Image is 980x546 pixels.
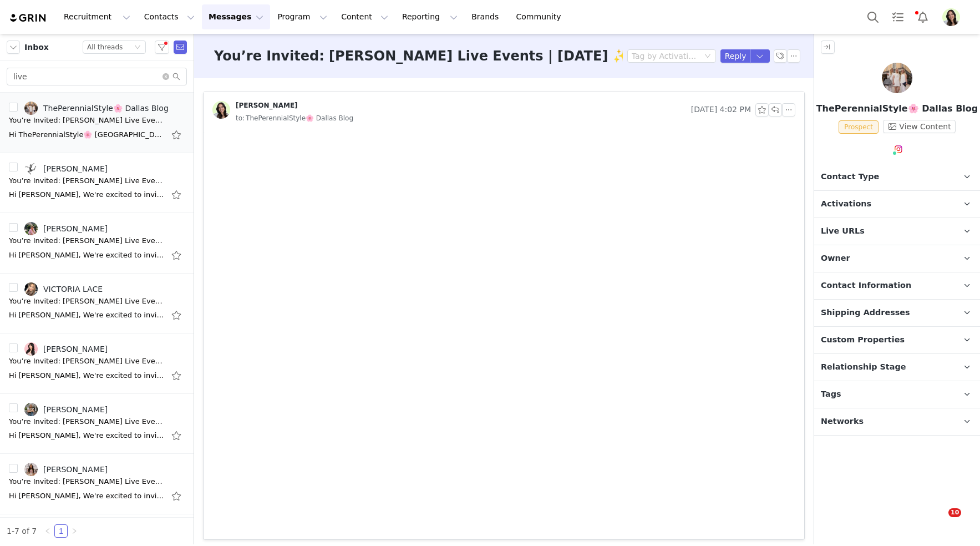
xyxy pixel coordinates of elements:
[9,296,164,307] div: You’re Invited: Patricia Nash Live Events | October 17th ✨
[814,102,980,115] p: ThePerennialStyle🌸 Dallas Blog
[9,356,164,367] div: You’re Invited: Patricia Nash Live Events | October 17th ✨
[839,120,879,134] span: Prospect
[510,4,573,29] a: Community
[212,101,298,119] a: [PERSON_NAME]
[24,162,38,175] img: 6c456a37-b41b-453a-b0f6-3279a4368193.jpg
[24,102,169,115] a: ThePerennialStyle🌸 Dallas Blog
[68,524,81,538] li: Next Page
[9,250,164,261] div: Hi Kaitlyn, We're excited to invite you to partner with Patricia Nash Designs for a special activ...
[9,310,164,321] div: Hi VICTORIA, We're excited to invite you to partner with Patricia Nash Designs for a special acti...
[57,4,137,29] button: Recruitment
[55,525,67,537] a: 1
[24,222,108,235] a: [PERSON_NAME]
[821,416,864,428] span: Networks
[43,224,108,233] div: [PERSON_NAME]
[9,476,164,487] div: You’re Invited: Patricia Nash Live Events | October 17th ✨
[24,463,108,476] a: [PERSON_NAME]
[894,145,903,154] img: instagram.svg
[936,8,971,26] button: Profile
[720,49,751,63] button: Reply
[821,334,905,346] span: Custom Properties
[24,463,38,476] img: dfe7f524-3b41-4e55-9aa3-a0fa7a2573c8--s.jpg
[24,403,38,416] img: d0def075-3769-4b5d-87bb-47d0b83c5eeb.jpg
[7,68,187,85] input: Search mail
[821,388,841,401] span: Tags
[54,524,68,538] li: 1
[43,405,108,414] div: [PERSON_NAME]
[43,345,108,353] div: [PERSON_NAME]
[43,465,108,474] div: [PERSON_NAME]
[43,104,169,113] div: ThePerennialStyle🌸 Dallas Blog
[948,508,961,517] span: 10
[9,491,164,502] div: Hi Sharon Lee, We're excited to invite you to partner with Patricia Nash Designs for a special ac...
[886,4,910,29] a: Tasks
[9,175,164,186] div: You’re Invited: Patricia Nash Live Events | October 17th ✨
[204,92,804,133] div: [PERSON_NAME] [DATE] 4:02 PMto:ThePerennialStyle🌸 Dallas Blog
[9,235,164,246] div: You’re Invited: Patricia Nash Live Events | October 17th ✨
[821,361,906,373] span: Relationship Stage
[395,4,464,29] button: Reporting
[172,73,180,80] i: icon: search
[882,63,912,93] img: ThePerennialStyle🌸 Dallas Blog
[24,282,103,296] a: VICTORIA LACE
[43,285,103,294] div: VICTORIA LACE
[861,4,885,29] button: Search
[9,115,164,126] div: You’re Invited: Patricia Nash Live Events | October 17th ✨
[214,46,629,66] h3: You’re Invited: [PERSON_NAME] Live Events | [DATE] ✨
[212,101,230,119] img: 3b202c0c-3db6-44bc-865e-9d9e82436fb1.png
[44,528,51,534] i: icon: left
[24,162,108,175] a: [PERSON_NAME]
[24,282,38,296] img: a5627879-64fa-41e1-8f79-c00df13e0c6f--s.jpg
[632,50,697,62] div: Tag by Activation
[71,528,78,534] i: icon: right
[821,307,910,319] span: Shipping Addresses
[821,198,871,210] span: Activations
[24,222,38,235] img: 7a1bced2-86da-49e1-9987-51e2c0abd44a--s.jpg
[24,342,108,356] a: [PERSON_NAME]
[7,524,37,538] li: 1-7 of 7
[202,4,270,29] button: Messages
[134,44,141,52] i: icon: down
[821,171,879,183] span: Contact Type
[24,342,38,356] img: ad4163d4-8911-425a-b64c-b4932a774d67.jpg
[465,4,509,29] a: Brands
[43,164,108,173] div: [PERSON_NAME]
[9,129,164,140] div: Hi ThePerennialStyle🌸 Dallas, We're excited to invite you to partner with Patricia Nash Designs f...
[704,53,711,60] i: icon: down
[236,101,298,110] div: [PERSON_NAME]
[9,189,164,200] div: Hi Nastia, We're excited to invite you to partner with Patricia Nash Designs for a special activa...
[926,508,952,535] iframe: Intercom live chat
[24,403,108,416] a: [PERSON_NAME]
[163,73,169,80] i: icon: close-circle
[9,416,164,427] div: You’re Invited: Patricia Nash Live Events | October 17th ✨
[24,42,49,53] span: Inbox
[9,370,164,381] div: Hi Michelle, We're excited to invite you to partner with Patricia Nash Designs for a special acti...
[883,120,956,133] button: View Content
[821,252,850,265] span: Owner
[271,4,334,29] button: Program
[87,41,123,53] div: All threads
[41,524,54,538] li: Previous Page
[9,430,164,441] div: Hi Kenzie, We're excited to invite you to partner with Patricia Nash Designs for a special activa...
[911,4,935,29] button: Notifications
[691,103,751,117] span: [DATE] 4:02 PM
[334,4,395,29] button: Content
[9,13,48,23] img: grin logo
[821,225,865,237] span: Live URLs
[942,8,960,26] img: 3b202c0c-3db6-44bc-865e-9d9e82436fb1.png
[138,4,201,29] button: Contacts
[174,41,187,54] span: Send Email
[821,280,911,292] span: Contact Information
[24,102,38,115] img: 3e9044d9-5052-4869-a556-c5170f3fb40a.jpg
